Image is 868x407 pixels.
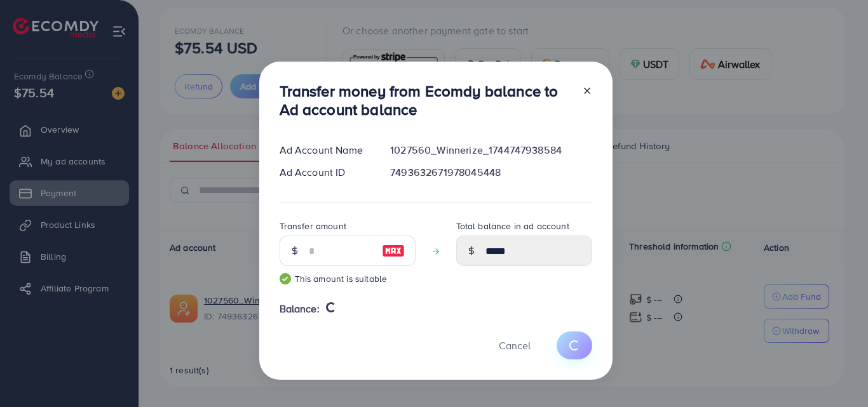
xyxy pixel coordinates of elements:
small: This amount is suitable [280,272,416,285]
label: Transfer amount [280,220,346,232]
iframe: Chat [814,350,858,397]
img: image [382,243,405,258]
button: Cancel [483,331,546,359]
h3: Transfer money from Ecomdy balance to Ad account balance [280,82,572,119]
div: Ad Account ID [269,165,381,180]
div: 7493632671978045448 [380,165,602,180]
div: Ad Account Name [269,143,381,157]
span: Cancel [499,338,531,352]
span: Balance: [280,302,320,316]
label: Total balance in ad account [456,220,569,232]
div: 1027560_Winnerize_1744747938584 [380,143,602,157]
img: guide [280,273,291,284]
